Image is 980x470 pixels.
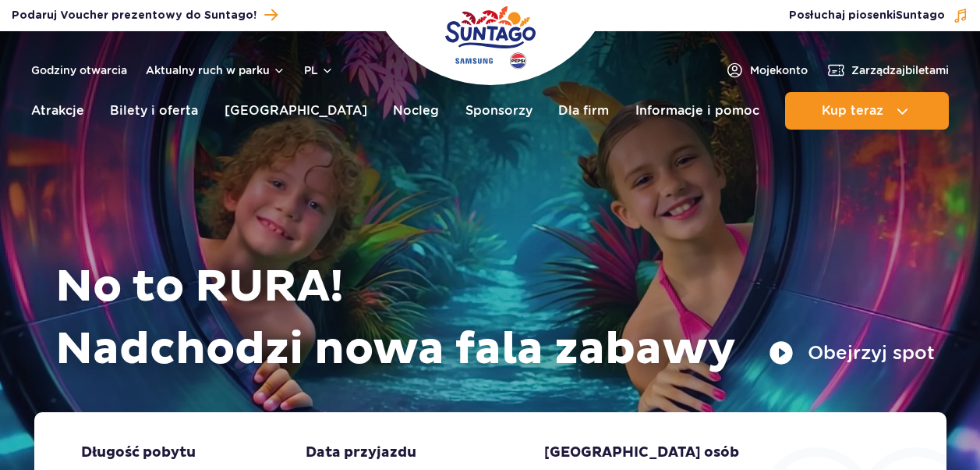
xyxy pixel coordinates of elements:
[769,340,935,365] button: Obejrzyj spot
[785,92,949,130] button: Kup teraz
[558,92,609,130] a: Dla firm
[12,8,256,23] span: Podaruj Voucher prezentowy do Suntago!
[225,92,367,130] a: [GEOGRAPHIC_DATA]
[826,61,949,80] a: Zarządzajbiletami
[725,61,808,80] a: Mojekonto
[110,92,198,130] a: Bilety i oferta
[896,10,945,21] span: Suntago
[81,443,196,462] span: Długość pobytu
[304,62,334,78] button: pl
[393,92,439,130] a: Nocleg
[31,62,127,78] a: Godziny otwarcia
[635,92,759,130] a: Informacje i pomoc
[851,62,949,78] span: Zarządzaj biletami
[55,256,935,381] h1: No to RURA! Nadchodzi nowa fala zabawy
[306,443,416,462] span: Data przyjazdu
[146,64,285,77] button: Aktualny ruch w parku
[822,104,883,118] span: Kup teraz
[750,62,808,78] span: Moje konto
[544,443,739,462] span: [GEOGRAPHIC_DATA] osób
[789,8,945,23] span: Posłuchaj piosenki
[31,92,84,130] a: Atrakcje
[465,92,532,130] a: Sponsorzy
[789,8,968,23] button: Posłuchaj piosenkiSuntago
[12,5,278,26] a: Podaruj Voucher prezentowy do Suntago!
